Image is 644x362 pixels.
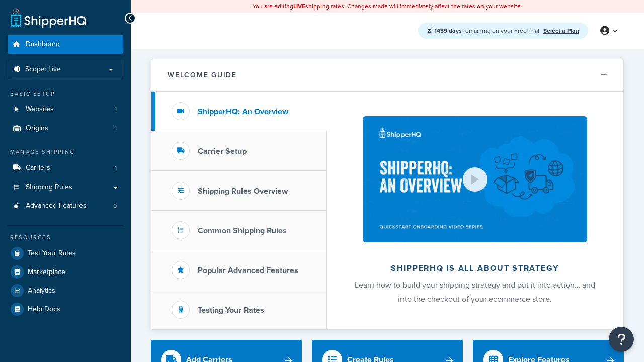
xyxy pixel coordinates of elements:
[198,107,288,116] h3: ShipperHQ: An Overview
[8,100,123,119] li: Websites
[28,268,65,277] span: Marketplace
[26,164,50,172] span: Carriers
[115,124,117,133] span: 1
[8,159,123,177] li: Carriers
[8,197,123,215] a: Advanced Features0
[8,244,123,262] a: Test Your Rates
[609,327,634,352] button: Open Resource Center
[198,266,298,275] h3: Popular Advanced Features
[25,65,61,74] span: Scope: Live
[198,147,247,156] h3: Carrier Setup
[434,26,541,35] span: remaining on your Free Trial
[8,119,123,138] a: Origins1
[8,300,123,318] a: Help Docs
[26,124,48,133] span: Origins
[353,264,597,273] h2: ShipperHQ is all about strategy
[28,287,55,295] span: Analytics
[8,159,123,177] a: Carriers1
[8,233,123,242] div: Resources
[198,187,288,196] h3: Shipping Rules Overview
[293,2,305,11] b: LIVE
[8,119,123,138] li: Origins
[151,59,623,92] button: Welcome Guide
[115,105,117,114] span: 1
[26,40,60,49] span: Dashboard
[8,197,123,215] li: Advanced Features
[355,279,595,305] span: Learn how to build your shipping strategy and put it into action… and into the checkout of your e...
[8,35,123,54] a: Dashboard
[115,164,117,172] span: 1
[113,202,117,210] span: 0
[363,116,587,242] img: ShipperHQ is all about strategy
[543,26,579,35] a: Select a Plan
[198,306,264,315] h3: Testing Your Rates
[8,100,123,119] a: Websites1
[8,148,123,156] div: Manage Shipping
[26,183,72,192] span: Shipping Rules
[8,282,123,300] a: Analytics
[26,202,87,210] span: Advanced Features
[26,105,54,114] span: Websites
[168,71,237,79] h2: Welcome Guide
[8,89,123,98] div: Basic Setup
[8,263,123,281] a: Marketplace
[198,226,287,235] h3: Common Shipping Rules
[28,305,60,314] span: Help Docs
[434,26,462,35] strong: 1439 days
[28,249,76,258] span: Test Your Rates
[8,178,123,197] a: Shipping Rules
